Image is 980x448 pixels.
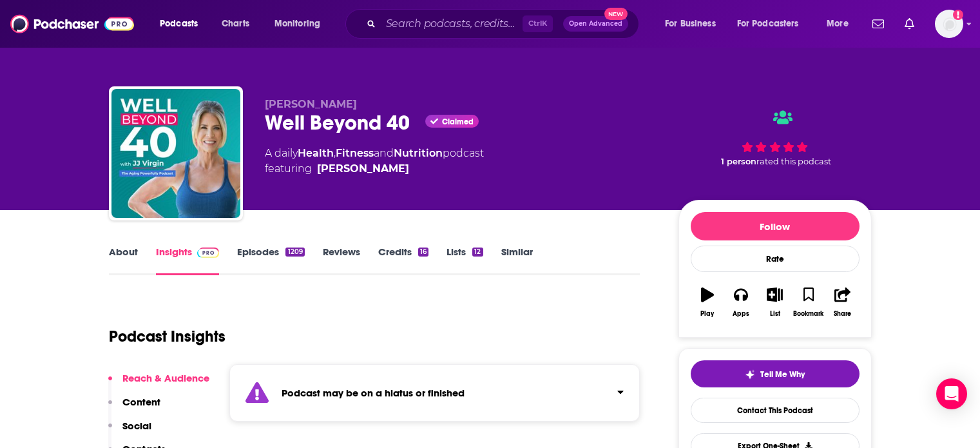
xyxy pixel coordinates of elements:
div: 1 personrated this podcast [678,98,872,178]
span: For Podcasters [737,15,799,33]
a: Show notifications dropdown [899,13,919,35]
img: Podchaser - Follow, Share and Rate Podcasts [10,12,134,36]
div: Apps [733,310,749,318]
button: open menu [656,14,732,34]
span: Claimed [442,119,474,125]
span: Podcasts [160,15,198,33]
img: tell me why sparkle [745,369,755,380]
span: Open Advanced [569,21,622,27]
span: and [374,147,394,159]
div: List [770,310,780,318]
a: Contact This Podcast [691,398,860,423]
button: open menu [151,14,215,34]
a: Nutrition [394,147,443,159]
h1: Podcast Insights [109,327,226,346]
p: Social [122,420,151,432]
div: Open Intercom Messenger [936,378,967,409]
span: New [604,8,628,20]
a: Similar [501,246,533,275]
span: 1 person [721,157,756,166]
span: Charts [222,15,249,33]
a: Episodes1209 [237,246,304,275]
button: Apps [724,279,758,326]
span: rated this podcast [756,157,831,166]
a: Show notifications dropdown [867,13,889,35]
button: Open AdvancedNew [563,16,628,32]
a: Reviews [323,246,360,275]
img: Well Beyond 40 [111,89,240,218]
button: List [758,279,791,326]
div: Search podcasts, credits, & more... [358,9,651,39]
button: open menu [818,14,865,34]
div: Play [700,310,714,318]
span: Tell Me Why [760,369,805,380]
a: Credits16 [378,246,428,275]
span: [PERSON_NAME] [265,98,357,110]
strong: Podcast may be on a hiatus or finished [282,387,465,399]
button: Bookmark [792,279,825,326]
a: Lists12 [447,246,483,275]
button: Social [108,420,151,443]
a: InsightsPodchaser Pro [156,246,220,275]
button: open menu [265,14,337,34]
span: More [827,15,849,33]
span: Monitoring [274,15,320,33]
button: tell me why sparkleTell Me Why [691,360,860,387]
button: open menu [729,14,818,34]
button: Show profile menu [935,10,963,38]
section: Click to expand status details [229,364,640,422]
span: , [334,147,336,159]
button: Follow [691,212,860,240]
svg: Add a profile image [953,10,963,20]
p: Content [122,396,160,408]
div: Bookmark [793,310,823,318]
button: Play [691,279,724,326]
span: For Business [665,15,716,33]
div: A daily podcast [265,146,484,177]
img: User Profile [935,10,963,38]
button: Share [825,279,859,326]
div: Share [834,310,851,318]
div: 16 [418,248,428,257]
span: featuring [265,161,484,177]
a: Charts [213,14,257,34]
div: Rate [691,246,860,272]
div: 1209 [285,248,304,257]
span: Logged in as Ashley_Beenen [935,10,963,38]
div: [PERSON_NAME] [317,161,409,177]
p: Reach & Audience [122,372,209,384]
a: Fitness [336,147,374,159]
div: 12 [472,248,483,257]
a: Health [298,147,334,159]
span: Ctrl K [523,15,553,32]
img: Podchaser Pro [197,248,220,258]
button: Reach & Audience [108,372,209,396]
button: Content [108,396,160,420]
a: About [109,246,138,275]
input: Search podcasts, credits, & more... [381,14,523,34]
